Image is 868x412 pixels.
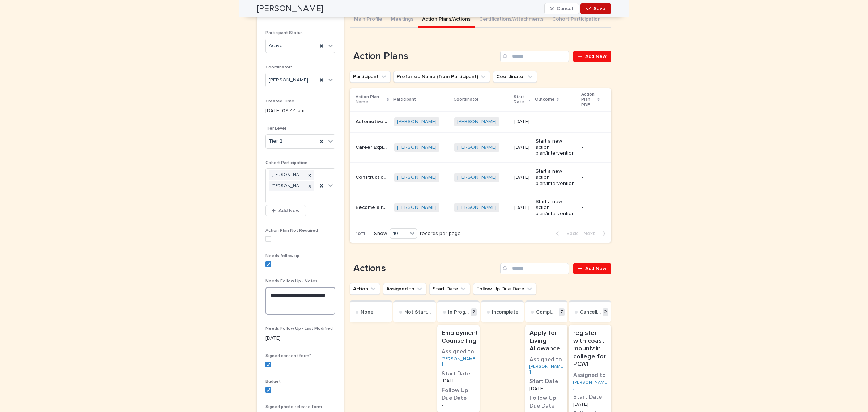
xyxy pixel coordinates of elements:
a: [PERSON_NAME] [573,380,607,391]
span: Cancel [557,6,573,11]
p: 2 [471,308,477,316]
span: Active [269,42,283,50]
span: Needs Follow Up - Last Modified [265,327,333,331]
button: Certifications/Attachments [475,12,548,28]
a: [PERSON_NAME] [457,175,497,181]
span: Signed consent form* [265,354,311,358]
span: Add New [585,54,607,59]
span: Coordinator* [265,65,292,70]
h1: Action Plans [350,51,497,62]
input: Search [500,51,569,62]
p: Action Plan Name [356,93,385,106]
p: [DATE] [529,386,563,391]
h3: Start Date [529,378,563,386]
p: [DATE] [573,402,607,407]
p: register with coast mountain college for PCA1 [573,329,607,369]
h3: Follow Up Due Date [529,394,563,410]
a: [PERSON_NAME] [397,205,437,211]
p: Show [374,231,387,237]
div: [PERSON_NAME] - KCAD6- [269,170,306,180]
a: [PERSON_NAME] [457,205,497,211]
p: 2 [603,308,608,316]
p: In Progress [448,309,469,315]
p: - [582,205,600,211]
span: Save [593,6,605,11]
p: Outcome [535,96,555,104]
p: Start Date [514,93,527,106]
p: Coordinator [454,96,478,104]
button: Action [350,283,380,295]
p: Start a new action plan/intervention [536,138,576,156]
button: Cancel [544,3,579,14]
p: Apply for Living Allowance [529,329,563,353]
tr: Become a red seal chefBecome a red seal chef [PERSON_NAME] [PERSON_NAME] [DATE]Start a new action... [350,193,611,223]
a: [PERSON_NAME] [529,364,563,375]
h1: Actions [350,263,497,274]
p: Action Plan PDF [581,91,596,109]
a: [PERSON_NAME] [457,144,497,151]
span: Tier Level [265,126,286,131]
button: Meetings [387,12,418,28]
p: - [536,119,576,125]
p: - [582,144,600,151]
button: Action Plans/Actions [418,12,475,28]
button: Coordinator [493,71,537,83]
button: Start Date [429,283,470,295]
span: Needs Follow Up - Notes [265,279,318,283]
p: None [361,309,374,315]
p: [DATE] [514,175,530,181]
span: Budget [265,379,281,384]
p: Incomplete [492,309,519,315]
tr: Construction Employment Program- ICLDConstruction Employment Program- ICLD [PERSON_NAME] [PERSON_... [350,163,611,193]
span: Next [583,231,599,236]
h3: Start Date [573,393,607,401]
p: Career Exploration in Trades - Automotive technician [356,143,390,151]
tr: Career Exploration in Trades - Automotive technicianCareer Exploration in Trades - Automotive tec... [350,132,611,162]
button: Follow Up Due Date [473,283,536,295]
a: [PERSON_NAME] [457,119,497,125]
button: Back [550,230,580,237]
a: Add New [573,51,611,62]
span: Participant Status [265,31,303,35]
span: Created Time [265,99,294,104]
p: Cancelled [580,309,601,315]
span: Needs follow up [265,254,299,258]
p: 7 [559,308,565,316]
button: Main Profile [350,12,387,28]
p: Not Started [404,309,433,315]
h3: Assigned to [442,348,475,356]
p: Complete [536,309,557,315]
span: Tier 2 [269,138,282,145]
p: [DATE] 09:44 am [265,107,335,115]
div: [PERSON_NAME] - SPP- [DATE] [269,181,306,191]
button: Add New [265,205,306,216]
span: Add New [585,266,607,271]
button: Next [580,230,611,237]
p: Start a new action plan/intervention [536,199,576,217]
button: Cohort Participation [548,12,605,28]
p: [DATE] [514,205,530,211]
button: Preferred Name (from Participant) [393,71,490,83]
div: Search [500,263,569,274]
tr: Automotive Service Technician Foundation ProgramAutomotive Service Technician Foundation Program ... [350,111,611,132]
p: Become a red seal chef [356,203,390,211]
span: Back [562,231,578,236]
a: Add New [573,263,611,274]
p: [DATE] [265,335,335,342]
span: Signed photo release form [265,405,322,409]
div: 10 [390,230,408,237]
p: [DATE] [514,119,530,125]
p: [DATE] [442,378,475,383]
span: Cohort Participation [265,161,307,165]
a: [PERSON_NAME] [442,357,475,367]
h3: Assigned to [573,371,607,379]
h3: Start Date [442,370,475,378]
p: - [582,119,600,125]
p: Employment Counselling [442,329,478,345]
button: Participant [350,71,391,83]
p: [DATE] [514,144,530,151]
span: [PERSON_NAME] [269,76,308,84]
h2: [PERSON_NAME] [257,4,323,14]
p: Participant [393,96,416,104]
